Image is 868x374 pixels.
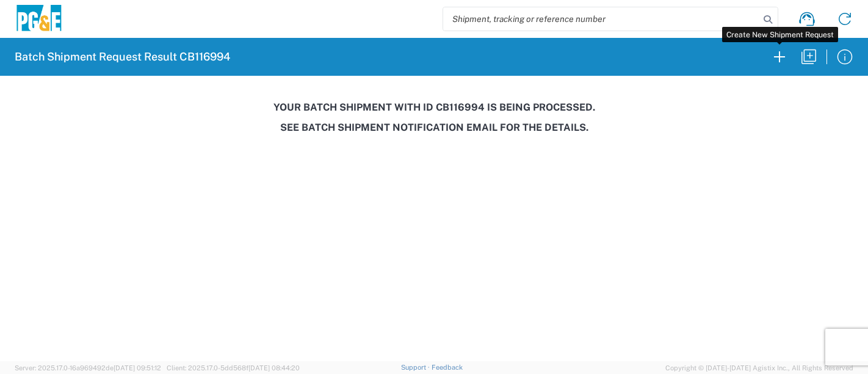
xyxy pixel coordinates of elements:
h3: Your batch shipment with id CB116994 is being processed. [9,101,859,113]
span: Copyright © [DATE]-[DATE] Agistix Inc., All Rights Reserved [665,362,853,373]
h3: See Batch Shipment Notification email for the details. [9,122,859,133]
a: Feedback [432,364,463,371]
input: Shipment, tracking or reference number [443,7,759,31]
h2: Batch Shipment Request Result CB116994 [15,50,230,64]
span: [DATE] 09:51:12 [114,364,161,372]
img: pge [15,5,63,34]
span: Client: 2025.17.0-5dd568f [167,364,300,372]
span: Server: 2025.17.0-16a969492de [15,364,161,372]
a: Support [401,364,432,371]
span: [DATE] 08:44:20 [248,364,300,372]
